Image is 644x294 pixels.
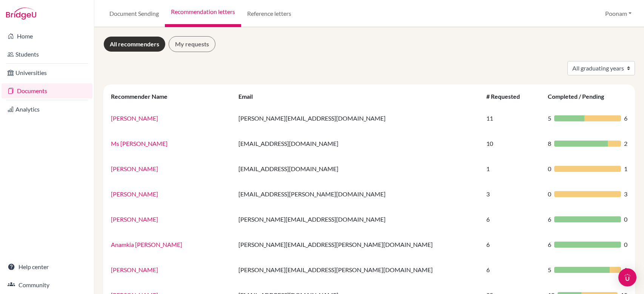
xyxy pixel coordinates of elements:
div: Open Intercom Messenger [618,268,636,286]
span: 1 [624,265,627,274]
a: Analytics [2,102,92,117]
img: Bridge-U [6,8,36,20]
button: Poonam [602,6,635,21]
td: 11 [482,106,543,131]
a: [PERSON_NAME] [111,266,158,273]
div: Completed / Pending [548,93,612,100]
td: 10 [482,131,543,156]
td: 6 [482,232,543,257]
a: Home [2,29,92,44]
a: [PERSON_NAME] [111,216,158,223]
div: Email [238,93,260,100]
a: Help center [2,259,92,274]
span: 5 [548,114,551,123]
span: 0 [624,240,627,249]
div: # Requested [486,93,527,100]
td: [EMAIL_ADDRESS][PERSON_NAME][DOMAIN_NAME] [234,181,482,207]
a: Documents [2,83,92,98]
span: 0 [548,190,551,199]
span: 0 [548,164,551,173]
td: [EMAIL_ADDRESS][DOMAIN_NAME] [234,156,482,181]
a: Community [2,277,92,292]
span: 6 [548,240,551,249]
a: [PERSON_NAME] [111,165,158,172]
a: My requests [169,36,215,52]
td: 6 [482,257,543,282]
td: [PERSON_NAME][EMAIL_ADDRESS][PERSON_NAME][DOMAIN_NAME] [234,257,482,282]
td: 1 [482,156,543,181]
span: 6 [624,114,627,123]
td: [PERSON_NAME][EMAIL_ADDRESS][DOMAIN_NAME] [234,106,482,131]
a: Students [2,47,92,62]
span: 2 [624,139,627,148]
a: Ms [PERSON_NAME] [111,140,168,147]
span: 5 [548,265,551,274]
td: 6 [482,207,543,232]
a: [PERSON_NAME] [111,115,158,122]
span: 0 [624,215,627,224]
td: [PERSON_NAME][EMAIL_ADDRESS][PERSON_NAME][DOMAIN_NAME] [234,232,482,257]
span: 8 [548,139,551,148]
div: Recommender Name [111,93,175,100]
a: Anamkia [PERSON_NAME] [111,241,182,248]
a: Universities [2,65,92,80]
td: [PERSON_NAME][EMAIL_ADDRESS][DOMAIN_NAME] [234,207,482,232]
td: 3 [482,181,543,207]
span: 3 [624,190,627,199]
a: All recommenders [103,36,166,52]
td: [EMAIL_ADDRESS][DOMAIN_NAME] [234,131,482,156]
span: 6 [548,215,551,224]
a: [PERSON_NAME] [111,190,158,198]
span: 1 [624,164,627,173]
